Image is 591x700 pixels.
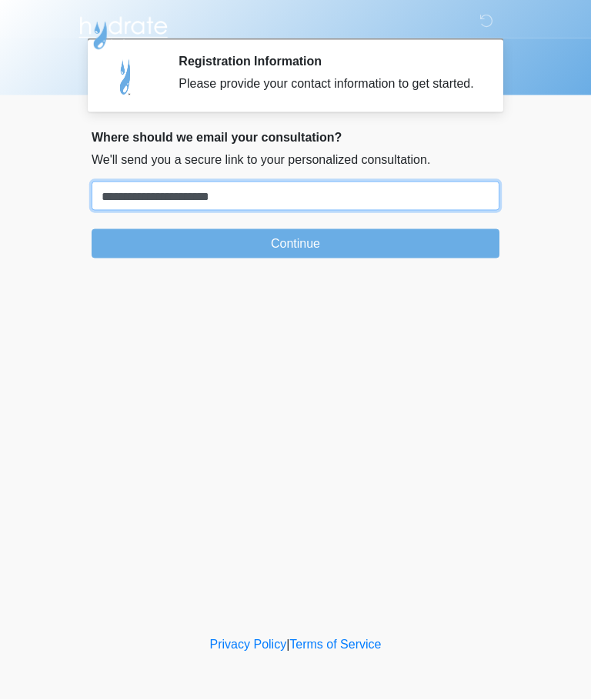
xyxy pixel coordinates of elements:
[92,151,499,169] p: We'll send you a secure link to your personalized consultation.
[289,638,381,651] a: Terms of Service
[103,54,149,100] img: Agent Avatar
[286,638,289,651] a: |
[210,638,287,651] a: Privacy Policy
[76,12,170,51] img: Hydrate IV Bar - Arcadia Logo
[179,75,476,93] div: Please provide your contact information to get started.
[92,130,499,145] h2: Where should we email your consultation?
[92,229,499,258] button: Continue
